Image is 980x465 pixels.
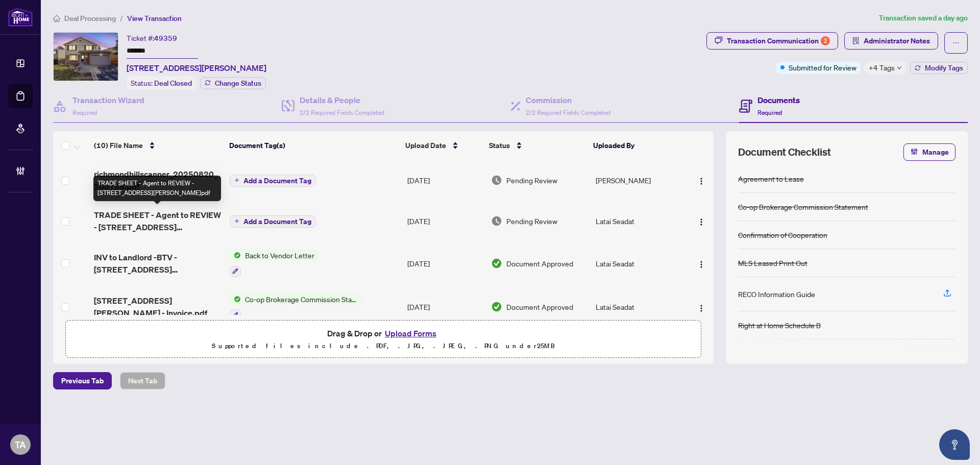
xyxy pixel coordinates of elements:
[66,321,701,358] span: Drag & Drop orUpload FormsSupported files include .PDF, .JPG, .JPEG, .PNG under25MB
[94,140,143,151] span: (10) File Name
[491,175,502,186] img: Document Status
[94,168,222,192] span: richmondhillscanner_20250820_200758.pdf
[738,288,815,300] div: RECO Information Guide
[506,175,557,186] span: Pending Review
[864,33,930,49] span: Administrator Notes
[127,62,266,74] span: [STREET_ADDRESS][PERSON_NAME]
[120,372,165,389] button: Next Tab
[821,36,830,45] div: 2
[154,79,192,88] span: Deal Closed
[154,34,177,43] span: 49359
[697,304,705,312] img: Logo
[403,201,487,241] td: [DATE]
[789,62,856,73] span: Submitted for Review
[757,109,782,116] span: Required
[300,109,384,116] span: 2/2 Required Fields Completed
[706,32,838,50] button: Transaction Communication2
[491,301,502,312] img: Document Status
[592,160,684,201] td: [PERSON_NAME]
[403,285,487,329] td: [DATE]
[127,32,177,44] div: Ticket #:
[127,76,196,90] div: Status:
[64,14,116,23] span: Deal Processing
[526,109,610,116] span: 2/2 Required Fields Completed
[200,77,266,89] button: Change Status
[72,340,695,352] p: Supported files include .PDF, .JPG, .JPEG, .PNG under 25 MB
[230,175,316,187] button: Add a Document Tag
[592,241,684,285] td: Latai Seadat
[506,301,573,312] span: Document Approved
[697,218,705,226] img: Logo
[844,32,938,50] button: Administrator Notes
[243,218,311,225] span: Add a Document Tag
[94,209,222,233] span: TRADE SHEET - Agent to REVIEW - [STREET_ADDRESS][PERSON_NAME]pdf
[61,373,104,389] span: Previous Tab
[90,131,225,160] th: (10) File Name
[234,178,239,183] span: plus
[738,145,831,159] span: Document Checklist
[230,250,241,261] img: Status Icon
[589,131,681,160] th: Uploaded By
[693,255,709,272] button: Logo
[925,64,963,71] span: Modify Tags
[693,172,709,188] button: Logo
[869,62,895,74] span: +4 Tags
[738,257,807,268] div: MLS Leased Print Out
[93,176,221,201] div: TRADE SHEET - Agent to REVIEW - [STREET_ADDRESS][PERSON_NAME]pdf
[225,131,401,160] th: Document Tag(s)
[757,94,800,106] h4: Documents
[491,215,502,227] img: Document Status
[903,143,955,161] button: Manage
[491,258,502,269] img: Document Status
[241,293,362,305] span: Co-op Brokerage Commission Statement
[94,251,222,276] span: INV to Landlord -BTV - [STREET_ADDRESS][PERSON_NAME]pdf
[922,144,949,160] span: Manage
[952,39,960,46] span: ellipsis
[401,131,485,160] th: Upload Date
[405,140,446,151] span: Upload Date
[230,293,362,321] button: Status IconCo-op Brokerage Commission Statement
[738,229,827,240] div: Confirmation of Cooperation
[403,160,487,201] td: [DATE]
[234,218,239,224] span: plus
[94,295,222,319] span: [STREET_ADDRESS][PERSON_NAME] - Invoice.pdf
[526,94,610,106] h4: Commission
[127,14,182,23] span: View Transaction
[215,80,261,87] span: Change Status
[939,429,970,460] button: Open asap
[120,12,123,24] li: /
[241,250,318,261] span: Back to Vendor Letter
[592,285,684,329] td: Latai Seadat
[738,320,821,331] div: Right at Home Schedule B
[230,174,316,187] button: Add a Document Tag
[738,173,804,184] div: Agreement to Lease
[693,299,709,315] button: Logo
[693,213,709,229] button: Logo
[8,8,33,27] img: logo
[485,131,589,160] th: Status
[54,33,118,81] img: IMG-N12203346_1.jpg
[403,241,487,285] td: [DATE]
[230,293,241,305] img: Status Icon
[230,214,316,228] button: Add a Document Tag
[382,327,439,340] button: Upload Forms
[53,372,112,389] button: Previous Tab
[230,215,316,228] button: Add a Document Tag
[72,94,144,106] h4: Transaction Wizard
[243,177,311,184] span: Add a Document Tag
[300,94,384,106] h4: Details & People
[592,201,684,241] td: Latai Seadat
[327,327,439,340] span: Drag & Drop or
[738,201,868,212] div: Co-op Brokerage Commission Statement
[230,250,318,277] button: Status IconBack to Vendor Letter
[727,33,830,49] div: Transaction Communication
[506,215,557,227] span: Pending Review
[897,65,902,70] span: down
[15,437,26,452] span: TA
[697,177,705,185] img: Logo
[910,62,968,74] button: Modify Tags
[852,37,860,44] span: solution
[72,109,97,116] span: Required
[53,15,60,22] span: home
[489,140,510,151] span: Status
